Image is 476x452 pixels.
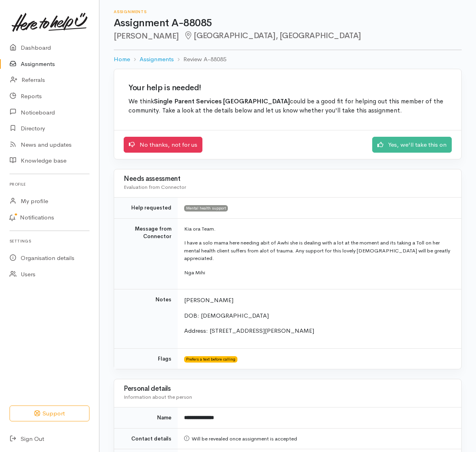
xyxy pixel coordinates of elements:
[140,55,174,64] a: Assignments
[124,175,452,183] h3: Needs assessment
[184,31,361,41] span: [GEOGRAPHIC_DATA], [GEOGRAPHIC_DATA]
[184,269,452,277] p: Nga Mihi
[178,428,461,449] td: Will be revealed once assignment is accepted
[184,296,233,304] span: [PERSON_NAME]
[372,137,452,153] a: Yes, we'll take this on
[184,205,228,211] span: Mental health support
[114,10,462,14] h6: Assignments
[10,236,89,246] h6: Settings
[114,31,462,41] h2: [PERSON_NAME]
[184,225,452,233] p: Kia ora Team.
[114,407,178,429] td: Name
[184,239,452,262] p: I have a solo mama here needing abit of Awhi she is dealing with a lot at the moment and its taki...
[10,179,89,190] h6: Profile
[128,97,447,116] p: We think could be a good fit for helping out this member of the community. Take a look at the det...
[154,97,290,105] b: Single Parent Services [GEOGRAPHIC_DATA]
[184,312,269,319] span: DOB: [DEMOGRAPHIC_DATA]
[174,55,226,64] li: Review A-88085
[114,289,178,349] td: Notes
[114,55,130,64] a: Home
[10,405,89,422] button: Support
[124,385,452,393] h3: Personal details
[114,218,178,289] td: Message from Connector
[114,50,462,69] nav: breadcrumb
[114,198,178,219] td: Help requested
[124,394,192,400] span: Information about the person
[124,184,186,190] span: Evaluation from Connector
[128,83,447,92] h2: Your help is needed!
[184,327,314,334] span: Address: [STREET_ADDRESS][PERSON_NAME]
[124,137,202,153] a: No thanks, not for us
[114,348,178,369] td: Flags
[184,356,237,363] span: Prefers a text before calling
[114,17,462,29] h1: Assignment A-88085
[114,428,178,449] td: Contact details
